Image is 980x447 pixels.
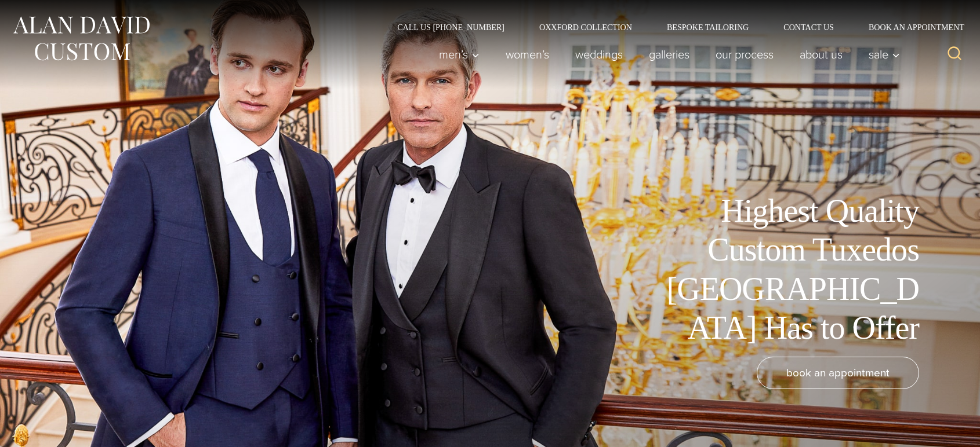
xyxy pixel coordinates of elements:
[493,43,562,66] a: Women’s
[12,13,151,64] img: Alan David Custom
[380,23,522,31] a: Call Us [PHONE_NUMBER]
[786,364,890,381] span: book an appointment
[439,49,480,60] span: Men’s
[757,357,919,389] a: book an appointment
[658,192,919,347] h1: Highest Quality Custom Tuxedos [GEOGRAPHIC_DATA] Has to Offer
[522,23,649,31] a: Oxxford Collection
[636,43,703,66] a: Galleries
[851,23,968,31] a: Book an Appointment
[649,23,766,31] a: Bespoke Tailoring
[787,43,856,66] a: About Us
[869,49,900,60] span: Sale
[380,23,968,31] nav: Secondary Navigation
[766,23,851,31] a: Contact Us
[703,43,787,66] a: Our Process
[562,43,636,66] a: weddings
[941,41,968,68] button: View Search Form
[426,43,906,66] nav: Primary Navigation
